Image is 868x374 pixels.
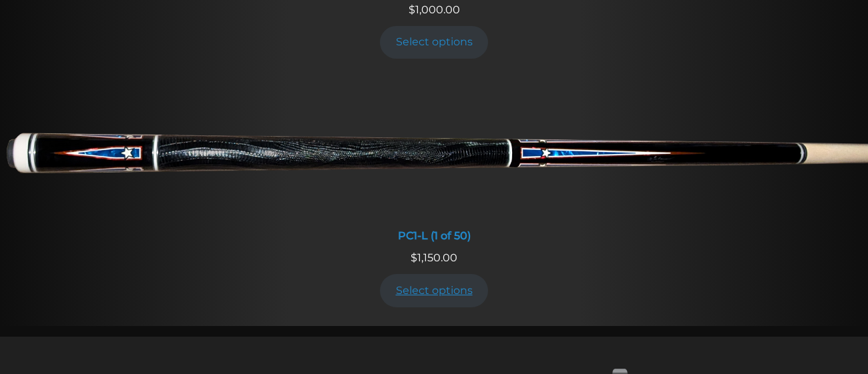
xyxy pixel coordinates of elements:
a: Add to cart: “PC1-B” [380,26,488,59]
span: 1,000.00 [409,3,460,16]
span: $ [409,3,415,16]
span: $ [411,251,417,264]
span: 1,150.00 [411,251,457,264]
a: Add to cart: “PC1-L (1 of 50)” [380,274,488,307]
